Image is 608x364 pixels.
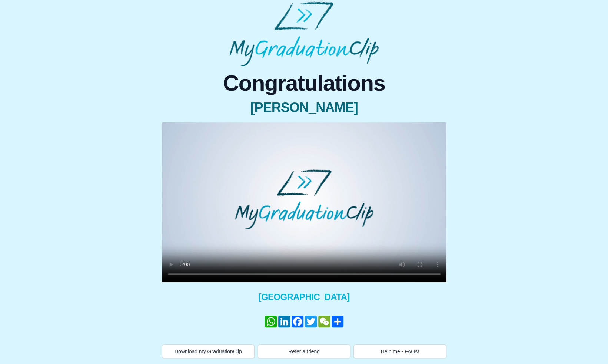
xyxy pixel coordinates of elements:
[318,316,331,327] a: WeChat
[264,316,278,327] a: WhatsApp
[278,316,291,327] a: LinkedIn
[331,316,344,327] a: Share
[258,344,350,358] button: Refer a friend
[162,291,446,303] span: [GEOGRAPHIC_DATA]
[162,100,446,115] span: [PERSON_NAME]
[304,316,318,327] a: Twitter
[291,316,304,327] a: Facebook
[353,344,446,358] button: Help me - FAQs!
[162,72,446,94] span: Congratulations
[162,344,255,358] button: Download my GraduationClip
[229,1,378,66] img: MyGraduationClip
